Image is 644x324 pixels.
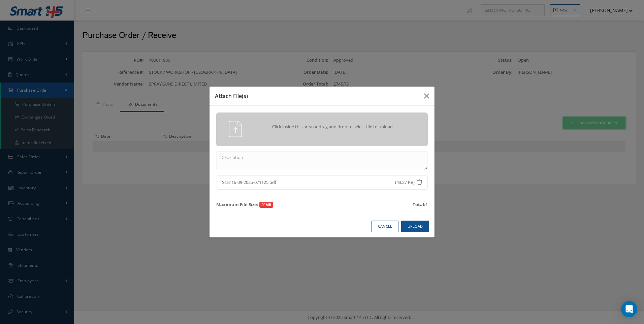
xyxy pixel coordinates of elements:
[215,92,419,100] h3: Attach File(s)
[222,179,372,186] span: Scan16-09-2025-071125.pdf
[372,221,398,232] button: Cancel
[227,121,244,137] img: svg+xml;base64,PHN2ZyB4bWxucz0iaHR0cDovL3d3dy53My5vcmcvMjAwMC9zdmciIHhtbG5zOnhsaW5rPSJodHRwOi8vd3...
[413,201,425,207] strong: Total:
[395,179,417,186] span: (43.27 KB)
[401,221,429,232] button: Upload
[265,202,271,207] strong: MB
[257,124,410,130] span: Click inside this area or drag and drop to select file to upload.
[413,201,428,208] div: 1
[259,202,273,208] span: 20
[621,301,637,317] div: Open Intercom Messenger
[216,201,258,207] strong: Maximum File Size:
